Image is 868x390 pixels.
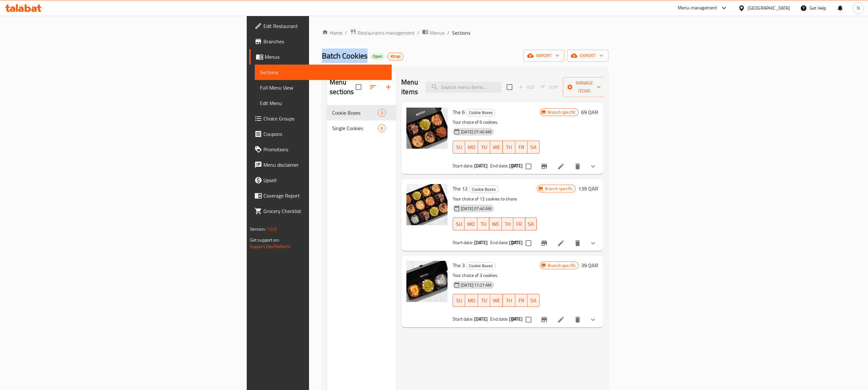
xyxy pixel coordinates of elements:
span: SU [456,143,463,152]
a: Promotions [249,142,392,157]
span: The 6 [453,107,465,117]
li: / [447,29,449,37]
span: The 12 [453,184,468,193]
button: TU [478,141,490,154]
button: WE [489,217,502,230]
button: sort-choices [506,235,522,251]
a: Edit menu item [557,239,565,247]
span: Version: [250,225,266,233]
button: Manage items [563,77,606,97]
div: Menu-management [678,4,717,12]
span: export [572,52,603,60]
h6: 139 QAR [578,184,598,193]
div: items [378,124,386,132]
span: Cookie Boxes [332,109,378,117]
button: TH [502,217,513,230]
span: N [857,4,860,12]
span: Select to update [522,236,535,250]
button: TU [477,217,489,230]
span: import [528,52,559,60]
a: Coverage Report [249,188,392,203]
span: Cookie Boxes [466,262,495,270]
span: Grocery Checklist [263,207,386,215]
span: Branch specific [545,109,578,115]
button: SA [527,294,540,307]
button: SA [527,141,540,154]
span: Select to update [522,313,535,326]
svg: Show Choices [589,163,597,170]
span: SU [456,296,463,305]
span: Get support on: [250,236,279,244]
button: SA [525,217,537,230]
a: Grocery Checklist [249,203,392,219]
span: Menu disclaimer [263,161,386,169]
span: Upsell [263,176,386,184]
h6: 39 QAR [581,261,598,270]
span: Full Menu View [260,84,386,92]
span: Coverage Report [263,192,386,199]
span: Start date: [453,162,473,170]
span: TU [480,219,486,229]
span: End date: [490,238,508,247]
span: TH [505,143,512,152]
a: Coupons [249,126,392,142]
button: show more [585,159,601,174]
span: Menus [265,53,386,61]
span: TH [505,296,512,305]
div: items [378,109,386,117]
span: Menus [430,29,445,37]
p: Your choice of 6 cookies. [453,118,540,126]
span: Manage items [568,79,601,95]
span: Start date: [453,315,473,323]
span: Branch specific [545,262,578,269]
span: WE [493,296,500,305]
span: The 3 [453,261,465,270]
span: Sections [260,68,386,76]
a: Choice Groups [249,111,392,126]
span: MO [468,143,475,152]
h2: Menu items [401,77,418,97]
span: FR [518,296,525,305]
span: Cookie Boxes [466,109,495,116]
b: [DATE] [474,315,488,323]
span: Sections [452,29,470,37]
button: delete [570,312,585,327]
div: Cookie Boxes [469,185,499,193]
button: delete [570,235,585,251]
span: Choice Groups [263,115,386,122]
button: SU [453,141,465,154]
span: WE [493,143,500,152]
p: Your choice of 3 cookies. [453,271,540,279]
button: TH [503,141,515,154]
span: Single Cookies [332,124,378,132]
a: Menu disclaimer [249,157,392,173]
button: MO [465,141,478,154]
span: 3 [378,110,385,116]
h6: 69 QAR [581,108,598,117]
p: Your choice of 12 cookies to share. [453,195,537,203]
span: SA [528,219,534,229]
li: / [417,29,420,37]
nav: Menu sections [327,102,396,138]
button: sort-choices [506,312,522,327]
span: 8 [378,125,385,131]
span: Branches [263,38,386,45]
button: FR [515,141,527,154]
button: export [567,50,608,62]
a: Sections [255,65,392,80]
span: Add item [516,82,537,92]
button: WE [490,141,503,154]
a: Support.OpsPlatform [250,242,291,251]
a: Full Menu View [255,80,392,95]
img: The 6 [406,108,447,149]
span: Select section [503,80,516,94]
img: The 3 [406,261,447,302]
svg: Show Choices [589,316,597,324]
span: SU [456,219,462,229]
span: TU [481,143,488,152]
span: Branch specific [542,186,575,192]
a: Edit menu item [557,163,565,170]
